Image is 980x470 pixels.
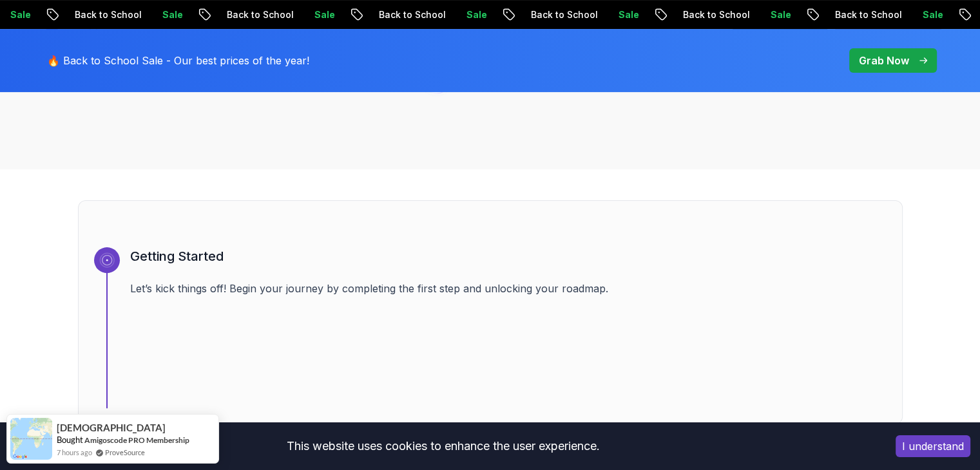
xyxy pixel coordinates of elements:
[215,8,302,21] p: Back to School
[454,8,495,21] p: Sale
[823,8,910,21] p: Back to School
[57,422,166,433] span: [DEMOGRAPHIC_DATA]
[130,281,887,296] p: Let’s kick things off! Begin your journey by completing the first step and unlocking your roadmap.
[57,435,83,445] span: Bought
[62,8,150,21] p: Back to School
[130,247,887,265] h3: Getting Started
[302,8,343,21] p: Sale
[606,8,648,21] p: Sale
[910,8,952,21] p: Sale
[671,8,758,21] p: Back to School
[57,447,92,458] span: 7 hours ago
[519,8,606,21] p: Back to School
[10,432,876,460] div: This website uses cookies to enhance the user experience.
[47,53,309,68] p: 🔥 Back to School Sale - Our best prices of the year!
[84,435,189,445] a: Amigoscode PRO Membership
[105,447,145,458] a: ProveSource
[10,418,52,460] img: provesource social proof notification image
[859,53,909,68] p: Grab Now
[758,8,800,21] p: Sale
[150,8,191,21] p: Sale
[896,435,970,457] button: Accept cookies
[367,8,454,21] p: Back to School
